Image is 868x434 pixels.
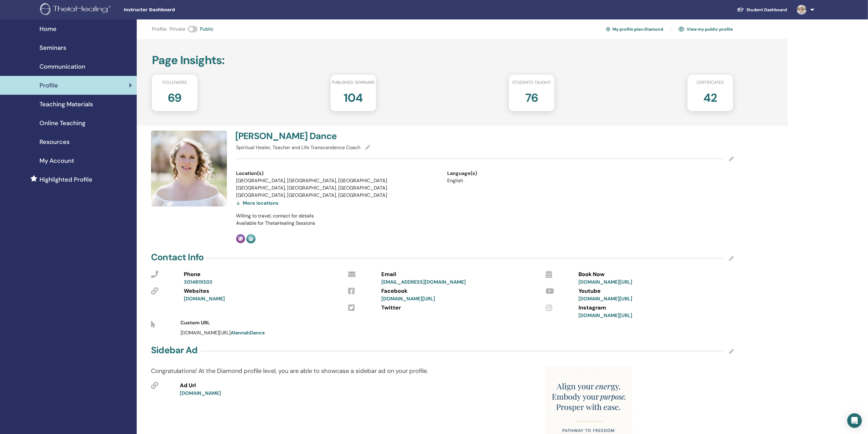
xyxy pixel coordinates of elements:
[236,144,360,151] span: Spiritual Healer, Teacher and Life Transcendence Coach
[124,7,215,13] span: Instructor Dashboard
[578,287,601,295] span: Youtube
[39,62,85,71] span: Communication
[236,192,438,199] li: [GEOGRAPHIC_DATA], [GEOGRAPHIC_DATA], [GEOGRAPHIC_DATA]
[236,199,279,207] div: More locations
[39,100,93,109] span: Teaching Materials
[578,304,606,312] span: Instagram
[151,345,197,356] h4: Sidebar Ad
[163,79,187,86] span: Followers
[678,24,733,34] a: View my public profile
[40,3,113,17] img: logo.png
[447,177,649,184] li: English
[344,88,363,105] h2: 104
[236,184,438,192] li: [GEOGRAPHIC_DATA], [GEOGRAPHIC_DATA], [GEOGRAPHIC_DATA]
[151,131,227,207] img: default.jpg
[678,26,684,32] img: eye.svg
[381,279,466,285] a: [EMAIL_ADDRESS][DOMAIN_NAME]
[170,26,185,33] span: Private
[447,170,649,177] div: Language(s)
[180,382,196,390] span: Ad Url
[737,7,744,12] img: graduation-cap-white.svg
[184,287,209,295] span: Websites
[578,296,632,302] a: [DOMAIN_NAME][URL]
[39,43,66,52] span: Seminars
[703,88,717,105] h2: 42
[513,79,551,86] span: Students taught
[525,88,538,105] h2: 76
[606,24,664,34] a: My profile plan:Diamond
[578,312,632,319] a: [DOMAIN_NAME][URL]
[39,118,85,128] span: Online Teaching
[381,304,401,312] span: Twitter
[39,81,58,90] span: Profile
[381,296,435,302] a: [DOMAIN_NAME][URL]
[152,26,167,33] span: Profile :
[381,287,407,295] span: Facebook
[732,4,792,15] a: Student Dashboard
[151,252,204,263] h4: Contact Info
[236,213,314,219] span: Willing to travel, contact for details
[180,320,210,326] span: Custom URL
[578,279,632,285] a: [DOMAIN_NAME][URL]
[578,271,605,279] span: Book Now
[332,79,375,86] span: Published seminars
[200,26,214,33] span: Public
[236,177,438,184] li: [GEOGRAPHIC_DATA], [GEOGRAPHIC_DATA], [GEOGRAPHIC_DATA]
[151,366,487,375] p: Congratulations! At the Diamond profile level, you are able to showcase a sidebar ad on your prof...
[39,156,74,165] span: My Account
[184,271,201,279] span: Phone
[180,390,221,396] a: [DOMAIN_NAME]
[39,175,92,184] span: Highlighted Profile
[231,330,265,336] a: AlannahDance
[606,26,610,32] img: cog.svg
[39,24,57,33] span: Home
[381,271,396,279] span: Email
[180,330,265,336] span: [DOMAIN_NAME][URL]
[236,170,263,177] span: Location(s)
[184,279,212,285] a: 3014819303
[236,220,315,226] span: Available for ThetaHealing Sessions
[847,413,862,428] div: Open Intercom Messenger
[152,53,733,67] h2: Page Insights :
[697,79,724,86] span: Certificates
[39,137,70,146] span: Resources
[184,296,225,302] a: [DOMAIN_NAME]
[168,88,182,105] h2: 69
[235,131,481,142] h4: [PERSON_NAME] Dance
[797,5,807,15] img: default.jpg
